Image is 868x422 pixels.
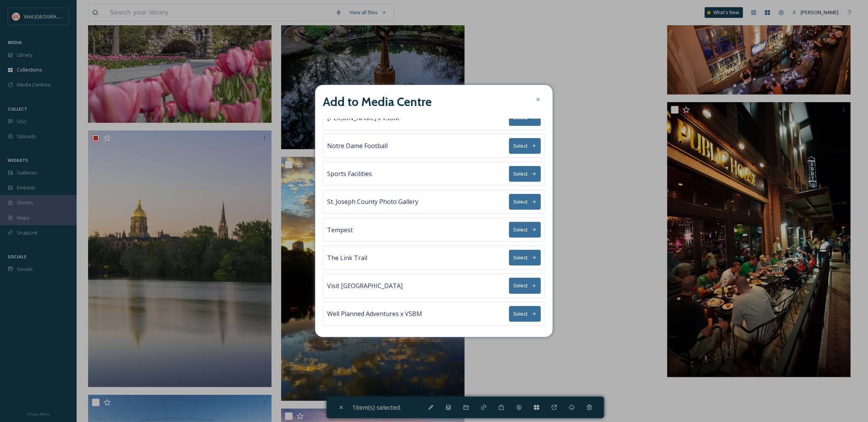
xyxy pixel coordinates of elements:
[509,166,541,182] button: Select
[509,194,541,210] button: Select
[509,306,541,322] button: Select
[509,278,541,293] button: Select
[327,225,353,235] span: Tempest
[509,138,541,154] button: Select
[327,197,418,206] span: St. Joseph County Photo Gallery
[327,141,388,150] span: Notre Dame Football
[327,169,372,178] span: Sports Facilities
[323,93,432,111] h2: Add to Media Centre
[327,309,422,318] span: Well Planned Adventures x VSBM
[327,253,367,262] span: The Link Trail
[509,250,541,266] button: Select
[327,281,403,290] span: Visit [GEOGRAPHIC_DATA]
[509,222,541,238] button: Select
